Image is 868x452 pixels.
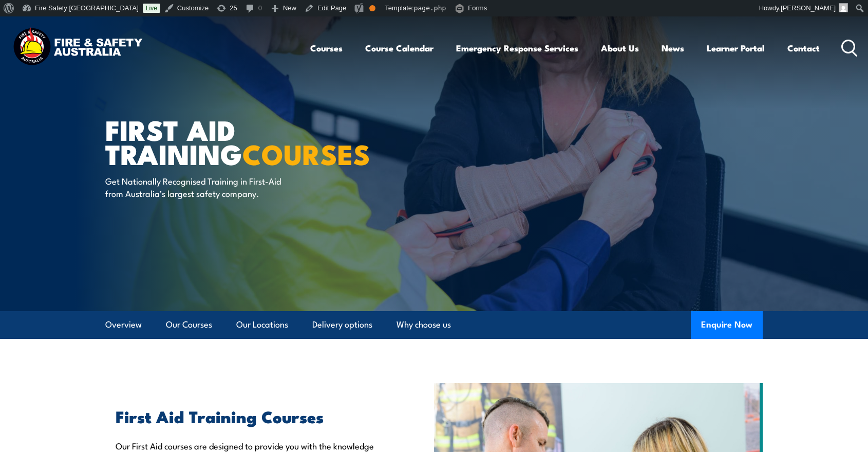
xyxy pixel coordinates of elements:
div: OK [369,5,375,11]
a: Course Calendar [365,34,433,62]
a: News [662,34,684,62]
button: Enquire Now [691,311,763,339]
span: [PERSON_NAME] [781,4,836,12]
a: Why choose us [397,311,451,338]
a: Overview [105,311,142,338]
span: page.php [414,4,446,12]
a: Our Courses [166,311,212,338]
a: Live [143,4,160,13]
a: Courses [310,34,343,62]
h2: First Aid Training Courses [116,409,387,423]
strong: COURSES [242,132,370,174]
a: Our Locations [236,311,288,338]
p: Get Nationally Recognised Training in First-Aid from Australia’s largest safety company. [105,175,293,199]
a: About Us [601,34,639,62]
a: Learner Portal [707,34,765,62]
h1: First Aid Training [105,117,359,165]
a: Emergency Response Services [456,34,578,62]
a: Contact [787,34,820,62]
a: Delivery options [312,311,372,338]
